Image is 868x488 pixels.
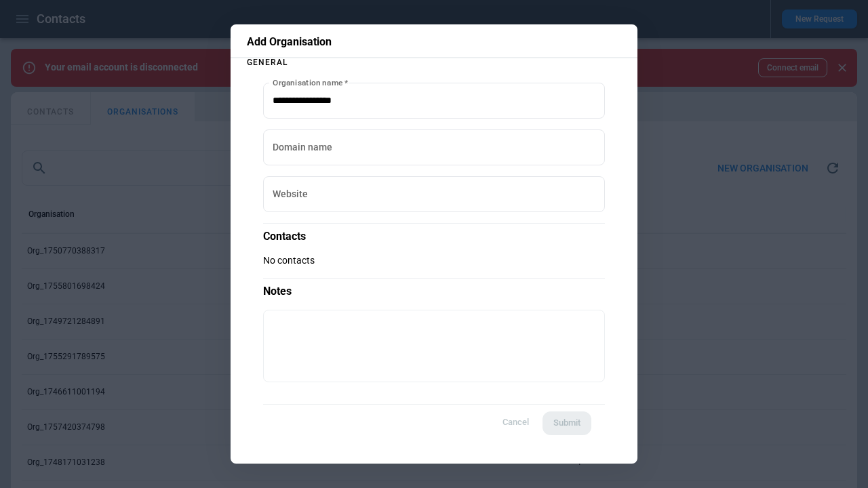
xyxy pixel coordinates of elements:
[247,35,621,49] p: Add Organisation
[263,255,605,266] p: No contacts
[263,278,605,299] p: Notes
[263,223,605,244] p: Contacts
[273,77,348,88] label: Organisation name
[247,58,621,66] p: General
